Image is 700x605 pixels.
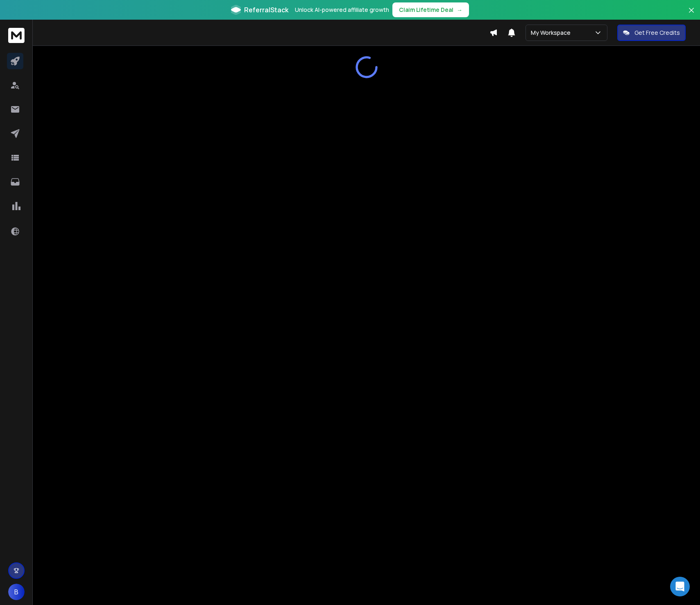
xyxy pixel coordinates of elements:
[244,5,288,15] span: ReferralStack
[295,6,389,14] p: Unlock AI-powered affiliate growth
[634,29,680,37] p: Get Free Credits
[8,584,25,600] button: B
[617,25,686,41] button: Get Free Credits
[670,577,690,596] div: Open Intercom Messenger
[457,6,462,14] span: →
[392,2,469,17] button: Claim Lifetime Deal→
[686,5,697,25] button: Close banner
[531,29,574,37] p: My Workspace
